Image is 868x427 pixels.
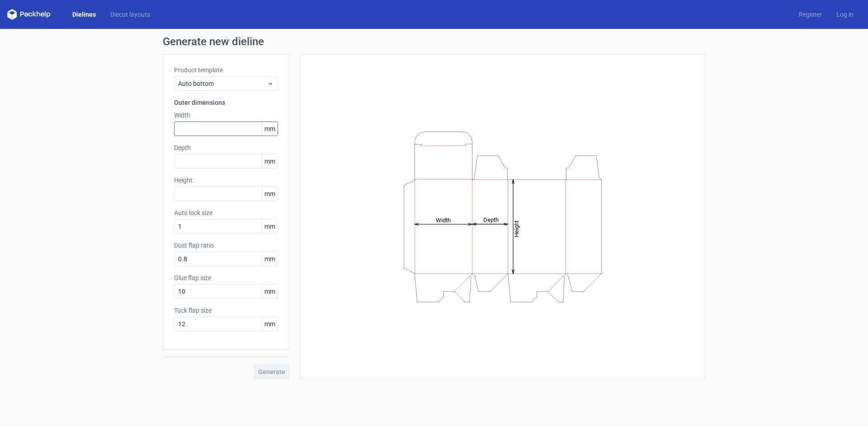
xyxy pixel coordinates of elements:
a: Log in [829,10,861,19]
a: Dielines [65,10,103,19]
a: Register [792,10,829,19]
tspan: Width [436,216,451,223]
label: Auto lock size [174,208,278,217]
span: mm [262,187,278,201]
span: mm [262,285,278,298]
span: mm [262,220,278,233]
span: mm [262,122,278,136]
label: Depth [174,143,278,152]
span: mm [262,252,278,266]
label: Width [174,111,278,120]
h1: Generate new dieline [163,36,705,47]
span: Auto bottom [178,79,267,88]
span: mm [262,317,278,331]
h3: Outer dimensions [174,98,278,107]
label: Tuck flap size [174,306,278,315]
span: mm [262,155,278,168]
tspan: Height [513,220,520,237]
label: Dust flap ratio [174,241,278,250]
label: Product template [174,66,278,75]
label: Height [174,176,278,185]
label: Glue flap size [174,273,278,282]
tspan: Depth [483,216,499,223]
a: Diecut layouts [103,10,157,19]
